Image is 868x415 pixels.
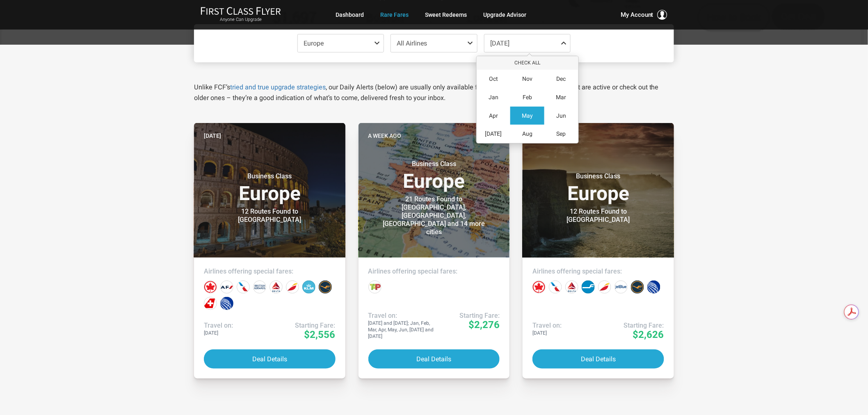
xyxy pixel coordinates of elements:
span: Feb [523,94,532,101]
div: Air Canada [204,280,217,294]
div: 12 Routes Found to [GEOGRAPHIC_DATA] [218,207,321,224]
span: Nov [522,75,532,82]
span: Jun [556,112,566,119]
span: Europe [304,39,324,47]
small: Anyone Can Upgrade [201,17,281,23]
div: American Airlines [237,280,250,294]
a: First Class FlyerAnyone Can Upgrade [201,7,281,23]
div: United [647,280,660,294]
img: First Class Flyer [201,7,281,15]
h3: Europe [532,172,664,203]
h4: Airlines offering special fares: [532,267,664,276]
button: Deal Details [532,349,664,369]
div: Delta Airlines [565,280,578,294]
span: [DATE] [485,130,502,137]
button: Deal Details [368,349,500,369]
a: Rare Fares [380,7,409,22]
div: TAP Portugal [368,280,381,294]
div: British Airways [253,280,266,294]
a: Upgrade Advisor [483,7,526,22]
a: Sweet Redeems [425,7,467,22]
span: Mar [556,94,566,101]
span: All Airlines [397,39,427,47]
time: [DATE] [204,131,221,140]
div: KLM [302,280,315,294]
button: Deal Details [204,349,336,369]
span: My Account [621,10,653,20]
button: Check All [477,56,578,70]
div: Swiss [204,297,217,310]
span: Jan [489,94,498,101]
button: My Account [621,10,667,20]
small: Business Class [547,172,650,180]
h3: Europe [368,160,500,191]
span: Sep [557,130,566,137]
span: Oct [489,75,498,82]
span: [DATE] [490,39,509,47]
a: Dashboard [336,7,364,22]
a: [DATE]Business ClassEurope12 Routes Found to [GEOGRAPHIC_DATA]Airlines offering special fares:Tra... [523,123,674,379]
a: A week agoBusiness ClassEurope21 Routes Found to [GEOGRAPHIC_DATA], [GEOGRAPHIC_DATA], [GEOGRAPHI... [359,123,510,379]
div: Air France [220,280,233,294]
time: A week ago [368,131,402,140]
div: JetBlue [614,280,628,294]
div: Finnair [582,280,595,294]
span: May [522,112,533,119]
h4: Airlines offering special fares: [368,267,500,276]
h4: Airlines offering special fares: [204,267,336,276]
small: Business Class [218,172,321,180]
a: tried and true upgrade strategies [230,83,326,91]
div: Air Canada [532,280,546,294]
span: Aug [522,130,532,137]
div: 12 Routes Found to [GEOGRAPHIC_DATA] [547,207,650,224]
span: Apr [489,112,498,119]
div: Lufthansa [319,280,332,294]
div: 21 Routes Found to [GEOGRAPHIC_DATA], [GEOGRAPHIC_DATA], [GEOGRAPHIC_DATA] and 14 more cities [383,195,485,236]
div: Lufthansa [631,280,644,294]
span: Dec [557,75,566,82]
div: Iberia [598,280,611,294]
h3: Europe [204,172,336,203]
div: United [220,297,233,310]
div: Iberia [286,280,299,294]
small: Business Class [383,160,485,168]
div: American Airlines [549,280,562,294]
div: Delta Airlines [270,280,283,294]
a: [DATE]Business ClassEurope12 Routes Found to [GEOGRAPHIC_DATA]Airlines offering special fares:Tra... [194,123,345,379]
p: Unlike FCF’s , our Daily Alerts (below) are usually only available for a short time. Jump on thos... [194,82,674,103]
